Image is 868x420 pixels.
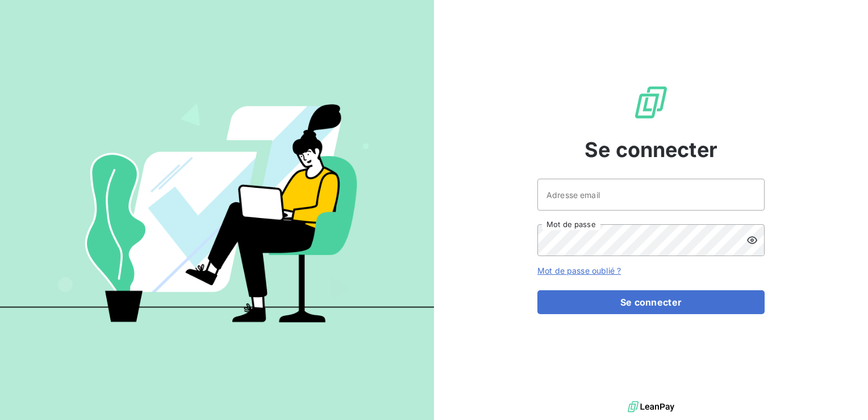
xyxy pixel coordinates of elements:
[628,398,674,415] img: logo
[537,179,765,211] input: placeholder
[537,290,765,314] button: Se connecter
[585,134,717,165] span: Se connecter
[633,84,669,121] img: Logo LeanPay
[537,266,621,275] a: Mot de passe oublié ?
